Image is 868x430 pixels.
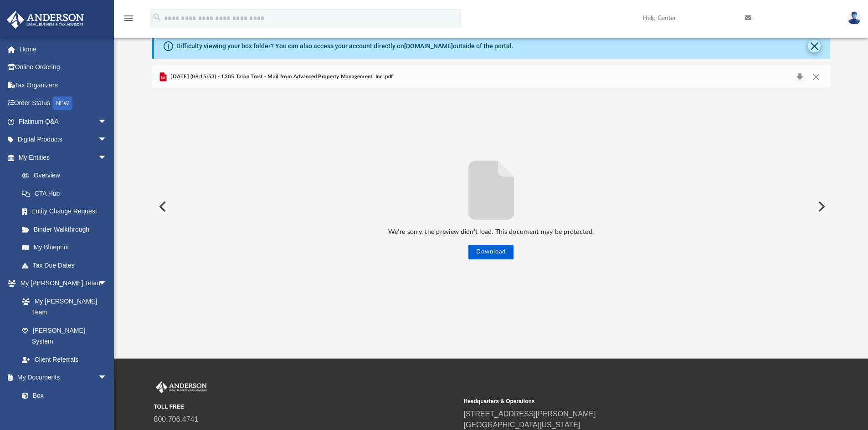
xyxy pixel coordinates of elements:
a: Overview [13,167,121,185]
div: NEW [52,96,72,110]
p: We’re sorry, the preview didn’t load. This document may be protected. [152,227,831,238]
a: Order StatusNEW [6,94,121,113]
button: Download [468,245,514,259]
a: Tax Organizers [6,76,121,94]
span: arrow_drop_down [98,148,116,167]
div: Preview [152,65,831,324]
span: arrow_drop_down [98,112,116,131]
a: Binder Walkthrough [13,220,121,238]
span: arrow_drop_down [98,131,116,149]
a: [STREET_ADDRESS][PERSON_NAME] [464,410,596,418]
button: Next File [811,194,831,219]
a: Digital Productsarrow_drop_down [6,131,121,149]
i: menu [123,13,134,24]
div: Difficulty viewing your box folder? You can also access your account directly on outside of the p... [176,41,514,51]
small: Headquarters & Operations [464,397,767,405]
span: arrow_drop_down [98,274,116,293]
span: [DATE] (08:15:53) - 1305 Talon Trust - Mail from Advanced Property Management, Inc..pdf [169,73,393,81]
img: Anderson Advisors Platinum Portal [4,11,87,29]
a: Home [6,40,121,58]
a: 800.706.4741 [154,415,199,423]
a: [PERSON_NAME] System [13,321,116,350]
button: Previous File [152,194,172,219]
a: My [PERSON_NAME] Teamarrow_drop_down [6,274,116,293]
a: [DOMAIN_NAME] [404,42,453,50]
a: Entity Change Request [13,202,121,221]
a: Tax Due Dates [13,256,121,274]
small: TOLL FREE [154,403,457,411]
a: Client Referrals [13,350,116,369]
div: File preview [152,89,831,324]
button: Download [791,71,808,83]
a: CTA Hub [13,184,121,202]
img: User Pic [847,11,861,25]
i: search [152,12,162,22]
a: My Documentsarrow_drop_down [6,369,116,387]
a: My Blueprint [13,238,116,257]
a: menu [123,17,134,24]
a: Platinum Q&Aarrow_drop_down [6,112,121,131]
a: My Entitiesarrow_drop_down [6,148,121,167]
span: arrow_drop_down [98,369,116,387]
button: Close [808,71,824,83]
a: Box [13,386,112,405]
a: [GEOGRAPHIC_DATA][US_STATE] [464,421,580,429]
a: Online Ordering [6,58,121,76]
button: Close [808,40,821,52]
a: My [PERSON_NAME] Team [13,292,112,321]
img: Anderson Advisors Platinum Portal [154,381,209,393]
